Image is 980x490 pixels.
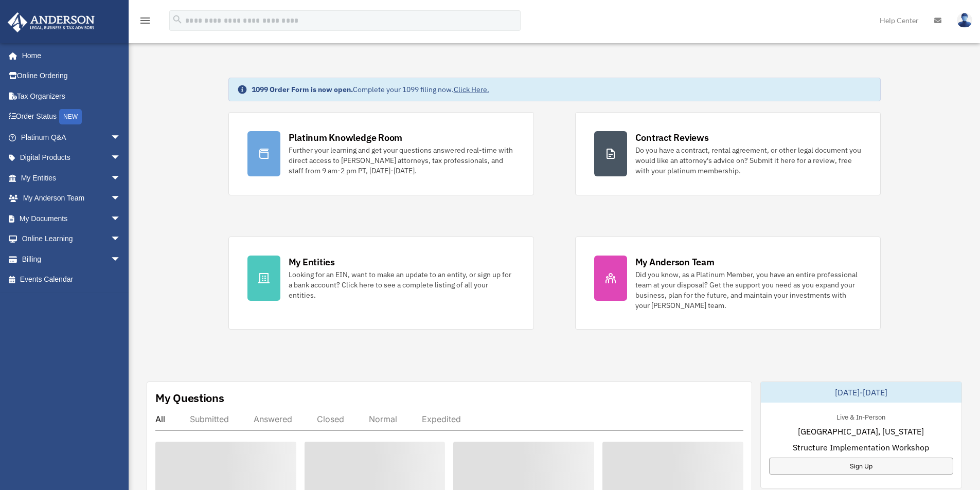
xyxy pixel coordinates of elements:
div: Further your learning and get your questions answered real-time with direct access to [PERSON_NAM... [289,145,515,176]
a: Click Here. [454,85,489,94]
a: Home [7,45,131,66]
div: Platinum Knowledge Room [289,131,403,144]
div: My Questions [155,390,224,406]
div: Closed [317,414,344,424]
div: All [155,414,165,424]
div: Normal [369,414,397,424]
a: Contract Reviews Do you have a contract, rental agreement, or other legal document you would like... [575,112,881,195]
a: Platinum Q&Aarrow_drop_down [7,127,136,148]
span: Structure Implementation Workshop [793,441,929,453]
div: Live & In-Person [828,411,894,422]
i: search [172,14,183,25]
span: arrow_drop_down [111,148,131,169]
div: Answered [254,414,292,424]
div: My Anderson Team [635,256,715,268]
span: arrow_drop_down [111,127,131,148]
div: Expedited [422,414,461,424]
div: My Entities [289,256,335,268]
a: My Anderson Teamarrow_drop_down [7,188,136,209]
a: Sign Up [769,458,953,475]
div: Do you have a contract, rental agreement, or other legal document you would like an attorney's ad... [635,145,862,176]
div: Complete your 1099 filing now. [252,84,489,95]
a: Billingarrow_drop_down [7,249,136,269]
a: Digital Productsarrow_drop_down [7,148,136,168]
div: Contract Reviews [635,131,709,144]
span: [GEOGRAPHIC_DATA], [US_STATE] [798,425,924,438]
img: User Pic [957,13,972,28]
a: Online Ordering [7,66,136,86]
div: Submitted [190,414,229,424]
span: arrow_drop_down [111,208,131,229]
span: arrow_drop_down [111,229,131,250]
span: arrow_drop_down [111,188,131,209]
a: Platinum Knowledge Room Further your learning and get your questions answered real-time with dire... [228,112,534,195]
a: My Documentsarrow_drop_down [7,208,136,229]
i: menu [139,14,151,27]
span: arrow_drop_down [111,168,131,189]
a: Events Calendar [7,269,136,290]
a: Order StatusNEW [7,106,136,128]
a: My Entitiesarrow_drop_down [7,168,136,188]
div: Looking for an EIN, want to make an update to an entity, or sign up for a bank account? Click her... [289,269,515,300]
div: [DATE]-[DATE] [761,382,961,403]
strong: 1099 Order Form is now open. [252,85,353,94]
a: My Entities Looking for an EIN, want to make an update to an entity, or sign up for a bank accoun... [228,237,534,330]
span: arrow_drop_down [111,249,131,270]
a: Tax Organizers [7,86,136,106]
img: Anderson Advisors Platinum Portal [5,12,98,32]
div: NEW [59,109,82,124]
div: Did you know, as a Platinum Member, you have an entire professional team at your disposal? Get th... [635,269,862,311]
a: My Anderson Team Did you know, as a Platinum Member, you have an entire professional team at your... [575,237,881,330]
a: menu [139,18,151,27]
a: Online Learningarrow_drop_down [7,229,136,249]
